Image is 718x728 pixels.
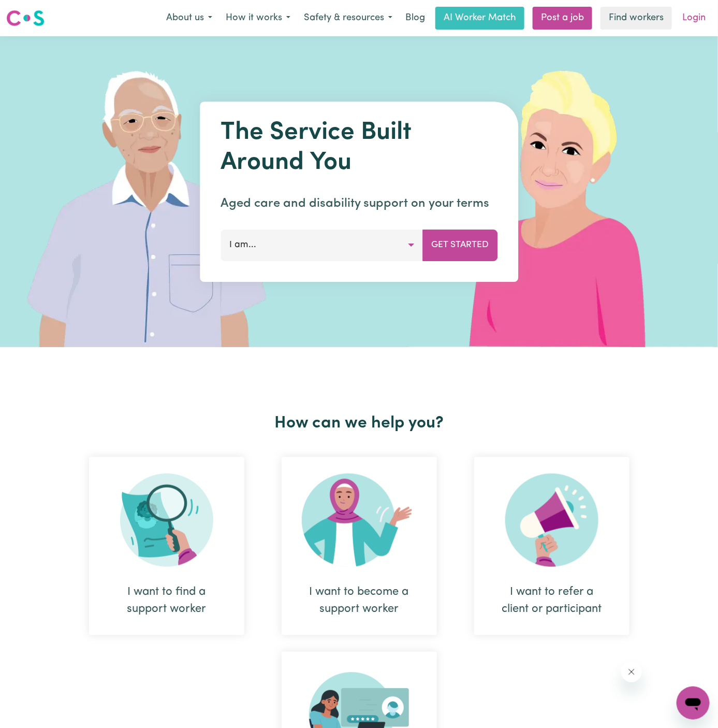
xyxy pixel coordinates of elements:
[221,118,497,178] h1: The Service Built Around You
[297,7,399,29] button: Safety & resources
[676,7,712,30] a: Login
[399,7,431,30] a: Blog
[282,457,437,635] div: I want to become a support worker
[221,194,497,213] p: Aged care and disability support on your terms
[505,474,598,567] img: Refer
[621,662,642,682] iframe: Close message
[89,457,244,635] div: I want to find a support worker
[600,7,672,30] a: Find workers
[474,457,629,635] div: I want to refer a client or participant
[114,583,219,618] div: I want to find a support worker
[302,474,417,567] img: Become Worker
[221,230,423,261] button: I am...
[422,230,497,261] button: Get Started
[70,413,648,433] h2: How can we help you?
[533,7,592,30] a: Post a job
[6,9,45,27] img: Careseekers logo
[159,7,219,29] button: About us
[120,474,213,567] img: Search
[499,583,605,618] div: I want to refer a client or participant
[677,687,710,720] iframe: Button to launch messaging window
[6,6,45,30] a: Careseekers logo
[219,7,297,29] button: How it works
[306,583,412,618] div: I want to become a support worker
[435,7,524,30] a: AI Worker Match
[6,7,63,16] span: Need any help?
